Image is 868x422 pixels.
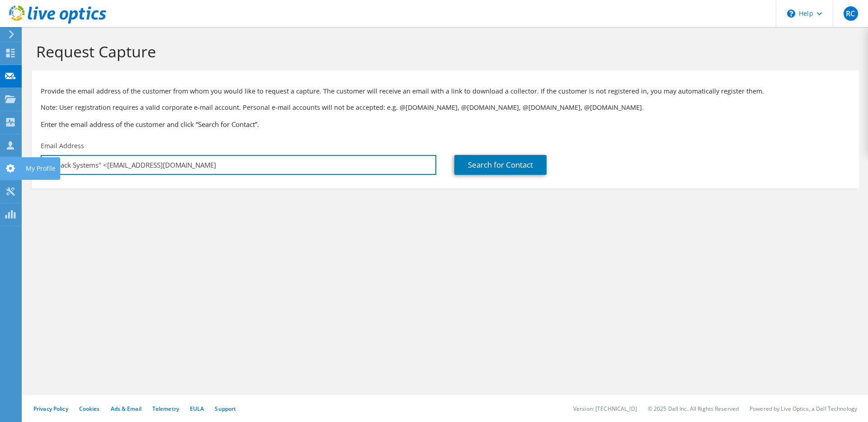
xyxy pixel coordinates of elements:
li: Powered by Live Optics, a Dell Technology [750,405,857,413]
h3: Enter the email address of the customer and click “Search for Contact”. [41,119,850,129]
a: EULA [190,405,204,413]
a: Search for Contact [454,155,547,175]
li: © 2025 Dell Inc. All Rights Reserved [648,405,739,413]
p: Note: User registration requires a valid corporate e-mail account. Personal e-mail accounts will ... [41,103,850,113]
a: Ads & Email [111,405,142,413]
a: Telemetry [152,405,179,413]
a: Support [215,405,236,413]
svg: \n [787,9,795,18]
div: My Profile [21,157,60,180]
label: Email Address [41,141,84,150]
span: RC [844,6,858,21]
p: Provide the email address of the customer from whom you would like to request a capture. The cust... [41,86,850,96]
a: Cookies [79,405,100,413]
h1: Request Capture [36,42,850,61]
a: Privacy Policy [33,405,68,413]
li: Version: [TECHNICAL_ID] [573,405,637,413]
